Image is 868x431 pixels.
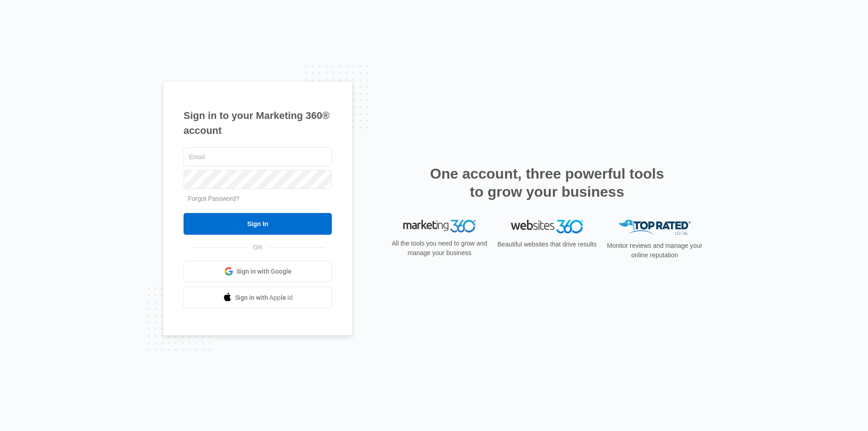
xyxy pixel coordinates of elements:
[184,147,332,166] input: Email
[496,240,598,249] p: Beautiful websites that drive results
[235,293,293,303] span: Sign in with Apple Id
[247,243,269,252] span: OR
[184,108,332,138] h1: Sign in to your Marketing 360® account
[188,195,240,202] a: Forgot Password?
[618,220,691,235] img: Top Rated Local
[427,165,667,201] h2: One account, three powerful tools to grow your business
[511,220,583,233] img: Websites 360
[184,260,332,282] a: Sign in with Google
[236,267,292,276] span: Sign in with Google
[403,220,476,232] img: Marketing 360
[604,241,705,260] p: Monitor reviews and manage your online reputation
[184,213,332,235] input: Sign In
[184,287,332,308] a: Sign in with Apple Id
[389,239,490,258] p: All the tools you need to grow and manage your business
